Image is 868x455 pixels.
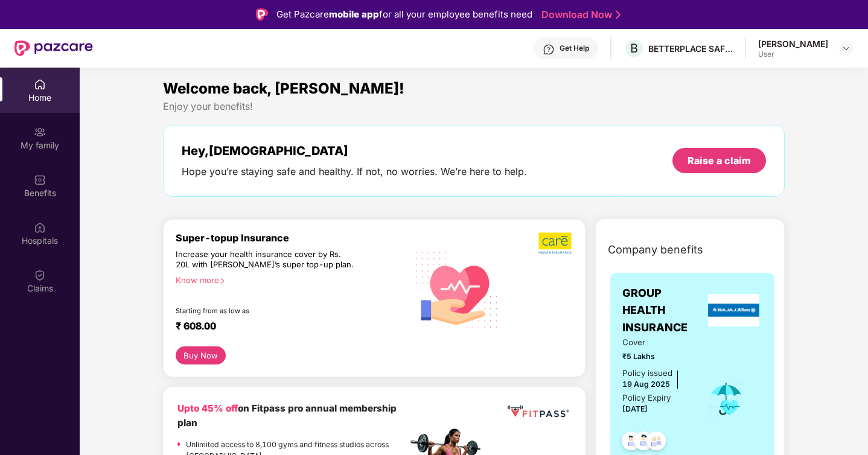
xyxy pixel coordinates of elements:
[219,278,226,284] span: right
[163,80,404,97] span: Welcome back, [PERSON_NAME]!
[622,404,648,413] span: [DATE]
[630,41,638,56] span: B
[176,232,407,244] div: Super-topup Insurance
[648,43,733,54] div: BETTERPLACE SAFETY SOLUTIONS PRIVATE LIMITED
[176,320,395,334] div: ₹ 608.00
[538,232,573,255] img: b5dec4f62d2307b9de63beb79f102df3.png
[622,336,691,349] span: Cover
[541,8,617,21] a: Download Now
[329,8,379,20] strong: mobile app
[608,241,703,258] span: Company benefits
[34,174,46,186] img: svg+xml;base64,PHN2ZyBpZD0iQmVuZWZpdHMiIHhtbG5zPSJodHRwOi8vd3d3LnczLm9yZy8yMDAwL3N2ZyIgd2lkdGg9Ij...
[256,8,268,21] img: Logo
[560,43,589,53] div: Get Help
[34,78,46,91] img: svg+xml;base64,PHN2ZyBpZD0iSG9tZSIgeG1sbnM9Imh0dHA6Ly93d3cudzMub3JnLzIwMDAvc3ZnIiB3aWR0aD0iMjAiIG...
[622,380,670,389] span: 19 Aug 2025
[176,249,356,270] div: Increase your health insurance cover by Rs. 20L with [PERSON_NAME]’s super top-up plan.
[708,294,760,326] img: insurerLogo
[182,165,527,178] div: Hope you’re staying safe and healthy. If not, no worries. We’re here to help.
[841,43,851,53] img: svg+xml;base64,PHN2ZyBpZD0iRHJvcGRvd24tMzJ4MzIiIHhtbG5zPSJodHRwOi8vd3d3LnczLm9yZy8yMDAwL3N2ZyIgd2...
[505,401,571,422] img: fppp.png
[177,402,238,414] b: Upto 45% off
[758,49,828,59] div: User
[622,351,691,362] span: ₹5 Lakhs
[34,221,46,234] img: svg+xml;base64,PHN2ZyBpZD0iSG9zcGl0YWxzIiB4bWxucz0iaHR0cDovL3d3dy53My5vcmcvMjAwMC9zdmciIHdpZHRoPS...
[622,392,671,404] div: Policy Expiry
[276,7,532,22] div: Get Pazcare for all your employee benefits need
[176,346,226,364] button: Buy Now
[622,367,672,380] div: Policy issued
[407,238,507,339] img: svg+xml;base64,PHN2ZyB4bWxucz0iaHR0cDovL3d3dy53My5vcmcvMjAwMC9zdmciIHhtbG5zOnhsaW5rPSJodHRwOi8vd3...
[14,40,93,56] img: New Pazcare Logo
[176,275,400,284] div: Know more
[688,154,751,167] div: Raise a claim
[34,269,46,281] img: svg+xml;base64,PHN2ZyBpZD0iQ2xhaW0iIHhtbG5zPSJodHRwOi8vd3d3LnczLm9yZy8yMDAwL3N2ZyIgd2lkdGg9IjIwIi...
[622,285,705,336] span: GROUP HEALTH INSURANCE
[707,379,746,419] img: icon
[177,402,397,428] b: on Fitpass pro annual membership plan
[616,8,621,21] img: Stroke
[163,100,785,113] div: Enjoy your benefits!
[758,38,828,49] div: [PERSON_NAME]
[176,307,356,315] div: Starting from as low as
[543,43,555,56] img: svg+xml;base64,PHN2ZyBpZD0iSGVscC0zMngzMiIgeG1sbnM9Imh0dHA6Ly93d3cudzMub3JnLzIwMDAvc3ZnIiB3aWR0aD...
[34,126,46,138] img: svg+xml;base64,PHN2ZyB3aWR0aD0iMjAiIGhlaWdodD0iMjAiIHZpZXdCb3g9IjAgMCAyMCAyMCIgZmlsbD0ibm9uZSIgeG...
[182,144,527,158] div: Hey, [DEMOGRAPHIC_DATA]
